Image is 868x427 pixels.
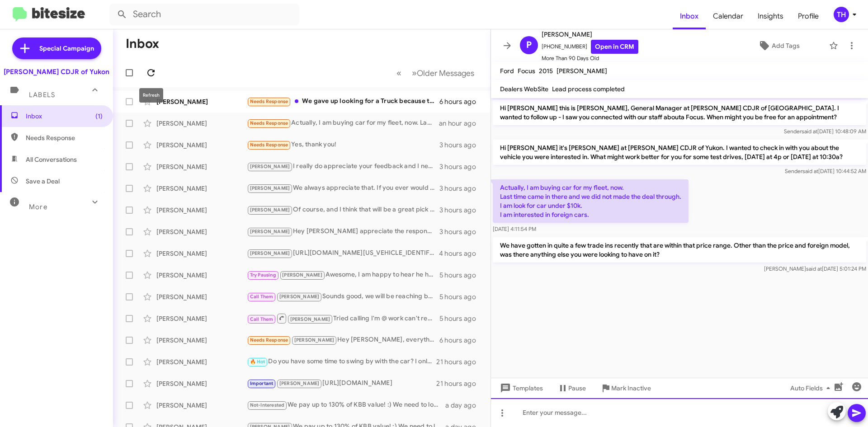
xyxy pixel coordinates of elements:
[439,336,483,345] div: 6 hours ago
[439,227,483,236] div: 3 hours ago
[247,313,439,324] div: Tried calling I'm @ work can't really text talking on the phone would be easier
[500,85,548,93] span: Dealers WebSite
[439,184,483,193] div: 3 hours ago
[436,357,483,366] div: 21 hours ago
[250,337,288,343] span: Needs Response
[542,29,638,40] span: [PERSON_NAME]
[436,379,483,388] div: 21 hours ago
[26,155,77,164] span: All Conversations
[247,335,439,345] div: Hey [PERSON_NAME], everything was ok. The guys were nice and all, but we just weren't able to agr...
[156,401,247,410] div: [PERSON_NAME]
[247,161,439,172] div: I really do appreciate your feedback and I never like to hear anyone feeling uncomfortable here w...
[498,380,543,396] span: Templates
[790,380,834,396] span: Auto Fields
[250,250,290,256] span: [PERSON_NAME]
[279,294,320,300] span: [PERSON_NAME]
[26,133,103,142] span: Needs Response
[493,100,866,125] p: Hi [PERSON_NAME] this is [PERSON_NAME], General Manager at [PERSON_NAME] CDJR of [GEOGRAPHIC_DATA...
[392,64,480,82] nav: Page navigation example
[156,141,247,150] div: [PERSON_NAME]
[250,316,274,322] span: Call Them
[247,226,439,237] div: Hey [PERSON_NAME] appreciate the response. We have seen a trend right now with rates going down a...
[439,162,483,171] div: 3 hours ago
[29,91,55,99] span: Labels
[802,128,817,135] span: said at
[156,97,247,106] div: [PERSON_NAME]
[732,38,825,54] button: Add Tags
[250,402,285,408] span: Not-Interested
[247,291,439,302] div: Sounds good, we will be reaching back out to you around that time!
[247,118,439,128] div: Actually, I am buying car for my fleet, now. Last time came in there and we did not made the deal...
[156,119,247,128] div: [PERSON_NAME]
[95,112,103,121] span: (1)
[500,67,514,75] span: Ford
[493,140,866,165] p: Hi [PERSON_NAME] it's [PERSON_NAME] at [PERSON_NAME] CDJR of Yukon. I wanted to check in with you...
[282,272,322,278] span: [PERSON_NAME]
[550,380,593,396] button: Pause
[526,38,532,52] span: P
[247,270,439,280] div: Awesome, I am happy to hear he has been able to help you out in the meantime. Just let us know wh...
[518,67,535,75] span: Focus
[4,67,109,76] div: [PERSON_NAME] CDJR of Yukon
[109,4,299,25] input: Search
[139,88,163,103] div: Refresh
[834,7,849,22] div: TH
[247,205,439,215] div: Of course, and I think that will be a great pick for what you are looking for. I have it currentl...
[591,40,638,54] a: Open in CRM
[247,248,439,258] div: [URL][DOMAIN_NAME][US_VEHICLE_IDENTIFICATION_NUMBER]
[39,44,94,53] span: Special Campaign
[279,380,320,386] span: [PERSON_NAME]
[772,38,800,54] span: Add Tags
[250,294,274,300] span: Call Them
[542,40,638,54] span: [PHONE_NUMBER]
[247,400,445,410] div: We pay up to 130% of KBB value! :) We need to look under the hood to get you an exact number - so...
[493,237,866,263] p: We have gotten in quite a few trade ins recently that are within that price range. Other than the...
[12,38,101,59] a: Special Campaign
[445,401,483,410] div: a day ago
[568,380,586,396] span: Pause
[439,271,483,280] div: 5 hours ago
[156,271,247,280] div: [PERSON_NAME]
[439,249,483,258] div: 4 hours ago
[493,225,536,232] span: [DATE] 4:11:54 PM
[290,316,330,322] span: [PERSON_NAME]
[439,314,483,323] div: 5 hours ago
[802,168,818,174] span: said at
[294,337,335,343] span: [PERSON_NAME]
[156,227,247,236] div: [PERSON_NAME]
[250,142,288,148] span: Needs Response
[396,67,401,79] span: «
[826,7,858,22] button: TH
[26,112,103,121] span: Inbox
[250,164,290,169] span: [PERSON_NAME]
[156,379,247,388] div: [PERSON_NAME]
[491,380,550,396] button: Templates
[439,97,483,106] div: 6 hours ago
[250,99,288,104] span: Needs Response
[439,206,483,215] div: 3 hours ago
[750,3,791,29] a: Insights
[593,380,658,396] button: Mark Inactive
[552,85,625,93] span: Lead process completed
[539,67,553,75] span: 2015
[806,265,822,272] span: said at
[673,3,706,29] a: Inbox
[247,96,439,107] div: We gave up looking for a Truck because the prices are too high right now and I owe too much on my...
[439,141,483,150] div: 3 hours ago
[247,378,436,389] div: [URL][DOMAIN_NAME]
[706,3,750,29] span: Calendar
[791,3,826,29] a: Profile
[784,128,866,135] span: Sender [DATE] 10:48:09 AM
[764,265,866,272] span: [PERSON_NAME] [DATE] 5:01:24 PM
[406,64,480,82] button: Next
[412,67,417,79] span: »
[542,54,638,63] span: More Than 90 Days Old
[156,184,247,193] div: [PERSON_NAME]
[126,37,159,51] h1: Inbox
[611,380,651,396] span: Mark Inactive
[783,380,841,396] button: Auto Fields
[439,119,483,128] div: an hour ago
